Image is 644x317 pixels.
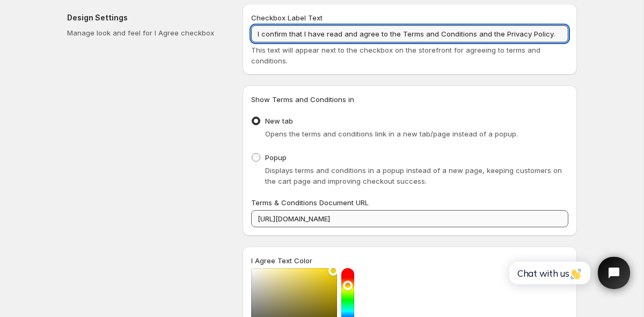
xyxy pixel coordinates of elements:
label: I Agree Text Color [251,255,312,266]
iframe: Tidio Chat [497,248,639,298]
span: Show Terms and Conditions in [251,95,354,104]
span: Terms & Conditions Document URL [251,198,369,207]
h2: Design Settings [67,12,225,23]
p: Manage look and feel for I Agree checkbox [67,27,225,38]
span: Checkbox Label Text [251,13,323,22]
span: New tab [265,117,293,125]
span: Displays terms and conditions in a popup instead of a new page, keeping customers on the cart pag... [265,166,562,185]
span: Popup [265,153,287,162]
span: Opens the terms and conditions link in a new tab/page instead of a popup. [265,129,518,138]
input: https://yourstoredomain.com/termsandconditions.html [251,210,568,227]
span: This text will appear next to the checkbox on the storefront for agreeing to terms and conditions. [251,46,540,65]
